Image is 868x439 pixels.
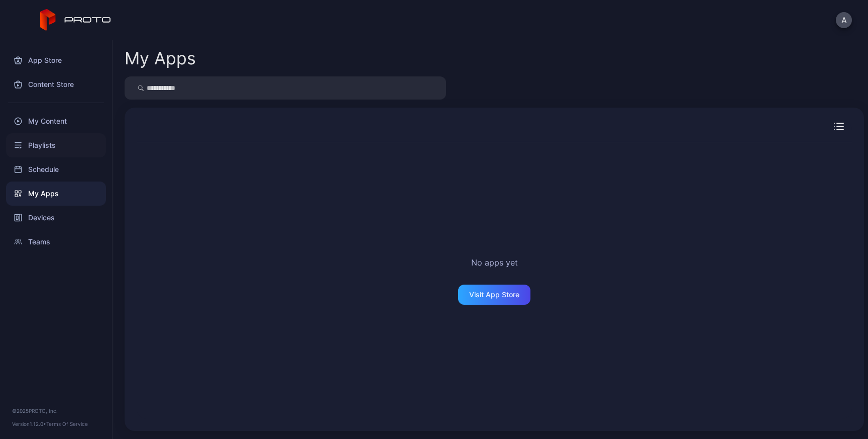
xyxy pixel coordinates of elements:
[6,109,106,133] a: My Content
[6,230,106,254] a: Teams
[12,407,100,415] div: © 2025 PROTO, Inc.
[6,72,106,97] a: Content Store
[469,291,519,299] div: Visit App Store
[6,48,106,72] a: App Store
[125,50,196,67] div: My Apps
[6,157,106,182] a: Schedule
[12,421,46,427] span: Version 1.12.0 •
[471,256,518,269] h2: No apps yet
[6,182,106,206] a: My Apps
[6,133,106,157] a: Playlists
[46,421,88,427] a: Terms Of Service
[836,12,852,28] button: A
[6,206,106,230] a: Devices
[458,285,530,305] button: Visit App Store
